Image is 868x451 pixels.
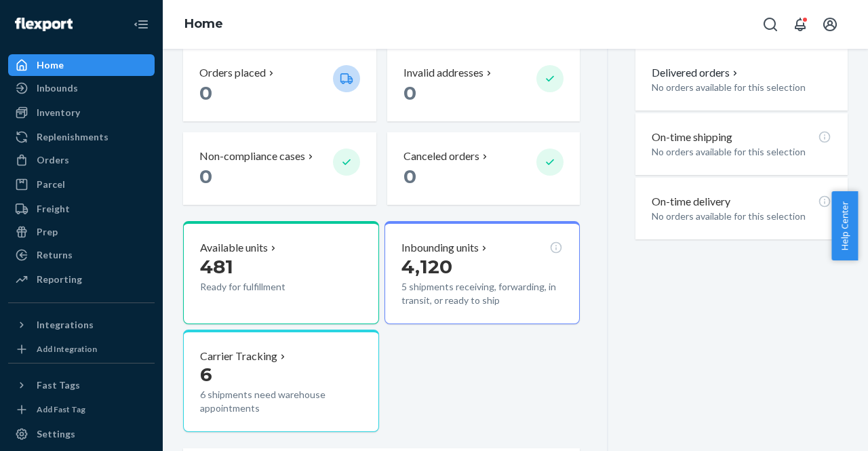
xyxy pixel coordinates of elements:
a: Reporting [8,269,155,290]
a: Add Fast Tag [8,401,155,418]
div: Settings [37,427,75,441]
button: Inbounding units4,1205 shipments receiving, forwarding, in transit, or ready to ship [384,221,580,324]
span: 481 [200,255,233,278]
button: Close Navigation [127,11,155,38]
button: Help Center [831,191,858,260]
a: Inventory [8,102,155,123]
span: Support [27,9,76,22]
p: No orders available for this selection [652,210,831,223]
a: Home [184,16,223,31]
button: Available units481Ready for fulfillment [183,221,379,324]
a: Replenishments [8,126,155,148]
p: Ready for fulfillment [200,280,323,294]
div: Add Integration [37,343,97,355]
button: Orders placed 0 [183,49,376,121]
span: 6 [200,363,212,386]
div: Fast Tags [37,378,80,392]
div: Home [37,58,64,72]
div: Parcel [37,178,65,191]
span: 0 [199,165,212,188]
a: Settings [8,423,155,445]
div: Prep [37,225,58,239]
button: Non-compliance cases 0 [183,132,376,205]
a: Prep [8,221,155,243]
button: Canceled orders 0 [387,132,580,205]
ol: breadcrumbs [174,5,234,44]
div: Freight [37,202,70,216]
button: Fast Tags [8,374,155,396]
p: 5 shipments receiving, forwarding, in transit, or ready to ship [401,280,564,307]
div: Inventory [37,106,80,119]
p: Canceled orders [403,149,479,164]
div: Returns [37,248,73,262]
span: 0 [403,81,416,104]
button: Open Search Box [757,11,784,38]
p: No orders available for this selection [652,81,831,94]
p: Invalid addresses [403,65,484,81]
button: Invalid addresses 0 [387,49,580,121]
p: Available units [200,240,268,256]
span: 0 [199,81,212,104]
a: Returns [8,244,155,266]
div: Orders [37,153,69,167]
a: Freight [8,198,155,220]
a: Parcel [8,174,155,195]
p: Carrier Tracking [200,349,277,364]
img: Flexport logo [15,18,73,31]
button: Integrations [8,314,155,336]
div: Add Fast Tag [37,404,85,415]
button: Open account menu [816,11,844,38]
p: On-time shipping [652,130,732,145]
span: 0 [403,165,416,188]
p: Inbounding units [401,240,479,256]
div: Integrations [37,318,94,332]
div: Reporting [37,273,82,286]
button: Carrier Tracking66 shipments need warehouse appointments [183,330,379,433]
div: Replenishments [37,130,108,144]
a: Inbounds [8,77,155,99]
a: Orders [8,149,155,171]
p: No orders available for this selection [652,145,831,159]
a: Add Integration [8,341,155,357]
p: Orders placed [199,65,266,81]
button: Delivered orders [652,65,741,81]
a: Home [8,54,155,76]
p: On-time delivery [652,194,730,210]
p: 6 shipments need warehouse appointments [200,388,362,415]
p: Non-compliance cases [199,149,305,164]
div: Inbounds [37,81,78,95]
button: Open notifications [787,11,814,38]
span: 4,120 [401,255,452,278]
